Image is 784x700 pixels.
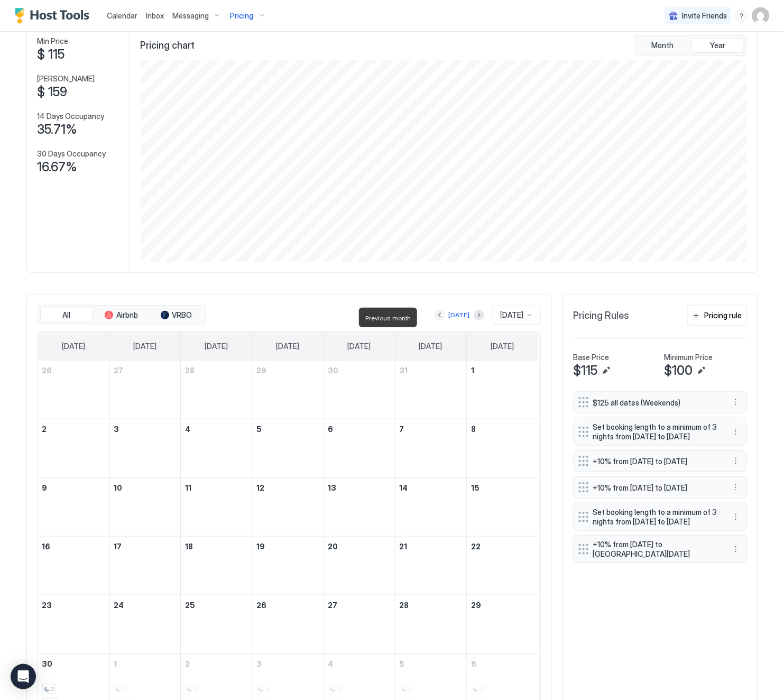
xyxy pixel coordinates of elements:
[409,332,453,361] a: Friday
[324,478,395,537] td: November 13, 2025
[15,8,94,24] a: Host Tools Logo
[252,478,323,498] a: November 12, 2025
[395,478,466,498] a: November 14, 2025
[324,419,395,478] td: November 6, 2025
[114,425,119,434] span: 3
[146,10,164,21] a: Inbox
[109,419,181,478] td: November 3, 2025
[181,419,252,478] td: November 4, 2025
[62,310,70,320] span: All
[691,38,744,53] button: Year
[471,542,481,551] span: 22
[471,366,474,375] span: 1
[491,342,514,351] span: [DATE]
[252,419,323,439] a: November 5, 2025
[252,361,324,419] td: October 29, 2025
[574,391,747,413] div: $125 all dates (Weekends) menu
[730,543,742,556] button: More options
[395,478,466,537] td: November 14, 2025
[38,74,95,84] span: [PERSON_NAME]
[42,483,48,492] span: 9
[328,542,338,551] span: 20
[574,418,747,446] div: Set booking length to a minimum of 3 nights from [DATE] to [DATE] menu
[252,361,323,380] a: October 29, 2025
[634,35,747,56] div: tab-group
[256,601,266,610] span: 26
[109,478,181,537] td: November 10, 2025
[109,419,180,439] a: November 3, 2025
[114,483,122,492] span: 10
[467,654,538,674] a: December 6, 2025
[38,654,109,674] a: November 30, 2025
[400,659,405,668] span: 5
[185,601,195,610] span: 25
[150,308,203,323] button: VRBO
[181,478,252,498] a: November 11, 2025
[400,483,408,492] span: 14
[252,419,324,478] td: November 5, 2025
[593,457,719,466] span: +10% from [DATE] to [DATE]
[695,364,708,377] button: Edit
[466,595,538,654] td: November 29, 2025
[38,595,109,654] td: November 23, 2025
[38,47,65,62] span: $ 115
[395,537,466,556] a: November 21, 2025
[752,7,769,24] div: User profile
[574,353,610,362] span: Base Price
[51,686,54,693] span: 2
[593,398,719,408] span: $125 all dates (Weekends)
[181,595,252,615] a: November 25, 2025
[252,595,323,615] a: November 26, 2025
[730,543,742,556] div: menu
[38,122,78,137] span: 35.71%
[181,595,252,654] td: November 25, 2025
[38,36,69,46] span: Min Price
[109,595,181,654] td: November 24, 2025
[181,537,252,556] a: November 18, 2025
[730,455,742,467] button: More options
[574,363,598,379] span: $115
[593,540,719,558] span: +10% from [DATE] to [GEOGRAPHIC_DATA][DATE]
[471,425,476,434] span: 8
[574,450,747,472] div: +10% from [DATE] to [DATE] menu
[38,595,109,615] a: November 23, 2025
[114,366,123,375] span: 27
[687,305,747,326] button: Pricing rule
[38,149,106,159] span: 30 Days Occupancy
[395,595,466,615] a: November 28, 2025
[181,361,252,419] td: October 28, 2025
[447,309,472,321] button: [DATE]
[400,425,404,434] span: 7
[324,595,395,615] a: November 27, 2025
[133,342,156,351] span: [DATE]
[395,537,466,595] td: November 21, 2025
[324,361,395,380] a: October 30, 2025
[40,308,93,323] button: All
[467,419,538,439] a: November 8, 2025
[181,654,252,674] a: December 2, 2025
[637,38,689,53] button: Month
[471,659,476,668] span: 6
[205,342,228,351] span: [DATE]
[62,342,85,351] span: [DATE]
[252,537,324,595] td: November 19, 2025
[435,310,445,320] button: Previous month
[141,40,195,52] span: Pricing chart
[730,481,742,494] button: More options
[38,419,109,478] td: November 2, 2025
[730,396,742,409] div: menu
[230,11,253,21] span: Pricing
[593,422,719,441] span: Set booking length to a minimum of 3 nights from [DATE] to [DATE]
[252,654,323,674] a: December 3, 2025
[682,11,727,21] span: Invite Friends
[665,363,693,379] span: $100
[730,426,742,438] button: More options
[600,364,613,377] button: Edit
[395,361,466,419] td: October 31, 2025
[324,595,395,654] td: November 27, 2025
[11,664,36,689] div: Open Intercom Messenger
[328,425,334,434] span: 6
[710,41,725,50] span: Year
[324,654,395,674] a: December 4, 2025
[735,10,748,22] div: menu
